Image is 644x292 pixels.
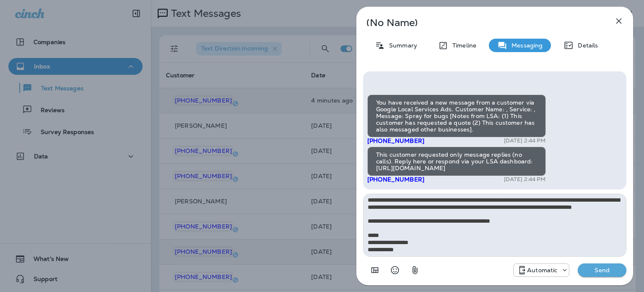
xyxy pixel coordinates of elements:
[574,42,598,49] p: Details
[367,176,424,183] span: [PHONE_NUMBER]
[367,147,546,176] div: This customer requested only message replies (no calls). Reply here or respond via your LSA dashb...
[507,42,543,49] p: Messaging
[385,42,417,49] p: Summary
[367,95,546,137] div: You have received a new message from a customer via Google Local Services Ads. Customer Name: , S...
[504,137,546,144] p: [DATE] 2:44 PM
[578,263,626,277] button: Send
[366,262,383,279] button: Add in a premade template
[584,266,620,274] p: Send
[527,267,557,274] p: Automatic
[504,176,546,183] p: [DATE] 2:44 PM
[448,42,476,49] p: Timeline
[366,19,595,26] p: (No Name)
[367,137,424,145] span: [PHONE_NUMBER]
[387,262,403,279] button: Select an emoji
